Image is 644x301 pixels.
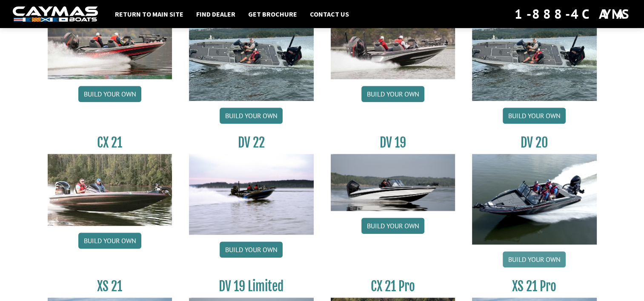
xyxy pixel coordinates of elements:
[189,135,314,150] h3: DV 22
[331,154,455,211] img: dv-19-ban_from_website_for_caymas_connect.png
[472,154,597,244] img: DV_20_from_website_for_caymas_connect.png
[515,5,631,23] div: 1-888-4CAYMAS
[192,9,240,20] a: Find Dealer
[361,86,424,102] a: Build your own
[503,251,566,267] a: Build your own
[48,278,172,294] h3: XS 21
[189,154,314,235] img: DV22_original_motor_cropped_for_caymas_connect.jpg
[331,8,455,79] img: CX-20Pro_thumbnail.jpg
[48,135,172,150] h3: CX 21
[220,108,283,124] a: Build your own
[306,9,353,20] a: Contact Us
[503,108,566,124] a: Build your own
[48,8,172,79] img: CX-20_thumbnail.jpg
[331,135,455,150] h3: DV 19
[78,86,141,102] a: Build your own
[220,241,283,258] a: Build your own
[361,218,424,234] a: Build your own
[111,9,188,20] a: Return to main site
[13,6,98,22] img: white-logo-c9c8dbefe5ff5ceceb0f0178aa75bf4bb51f6bca0971e226c86eb53dfe498488.png
[472,8,597,101] img: XS_20_resized.jpg
[78,233,141,249] a: Build your own
[331,278,455,294] h3: CX 21 Pro
[189,8,314,101] img: XS_20_resized.jpg
[472,135,597,150] h3: DV 20
[189,278,314,294] h3: DV 19 Limited
[244,9,301,20] a: Get Brochure
[472,278,597,294] h3: XS 21 Pro
[48,154,172,225] img: CX21_thumb.jpg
